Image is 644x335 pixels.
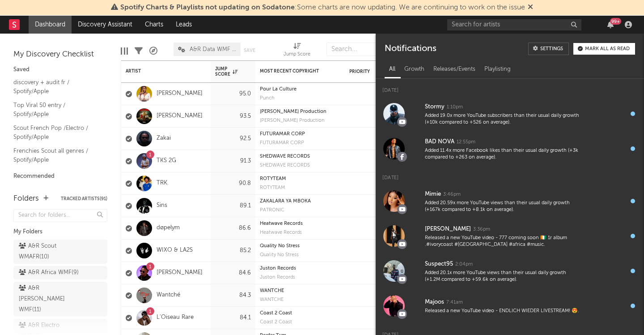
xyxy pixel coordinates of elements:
div: Jump Score [284,38,310,64]
div: 86.6 [215,223,251,234]
a: Top Viral 50 entry / Spotify/Apple [13,100,98,119]
div: copyright: SHEDWAVE RECORDS [260,154,340,159]
div: 84.1 [215,313,251,323]
div: Jump Score [284,49,310,60]
a: TRK. [157,180,169,187]
div: label: FUTURAMAR CORP [260,141,340,146]
a: A&R Scout WMAFR(10) [13,240,107,264]
div: Recommended [13,171,107,182]
div: copyright: Diby Production [260,109,340,114]
div: WANTCHÉ [260,297,340,302]
div: copyright: Heatwave Records [260,221,340,226]
a: TKS 2G [157,157,176,165]
div: 1:10pm [447,104,463,111]
div: Priority [349,69,385,74]
a: Leads [169,16,198,34]
span: Dismiss [528,4,533,11]
a: [PERSON_NAME] [157,112,203,120]
input: Search for folders... [13,209,107,222]
div: 99 + [610,18,621,25]
div: [PERSON_NAME] [425,224,471,235]
div: Quality No Stress [260,244,340,249]
div: Quality No Stress [260,253,340,258]
div: Juston Records [260,275,340,280]
div: 84.6 [215,268,251,279]
div: label: Quality No Stress [260,253,340,258]
div: Notifications [385,43,436,55]
button: 99+ [607,21,614,28]
div: label: PATRONIC [260,208,340,213]
div: label: WANTCHÉ [260,297,340,302]
a: Sins [157,202,167,210]
button: Tracked Artists(91) [61,197,107,201]
div: 3:46pm [443,191,461,198]
a: Majoos7:41amReleased a new YouTube video - ENDLICH WIEDER LIVESTREAM! 😍. [376,288,644,323]
a: L'Oiseau Rare [157,314,194,322]
div: 85.2 [215,245,251,256]
div: Punch [260,96,340,101]
div: A&R Africa WMF ( 9 ) [19,267,79,278]
div: All [385,62,400,77]
div: 92.5 [215,133,251,144]
div: [DATE] [376,166,644,184]
div: A&R Pipeline [149,38,157,64]
div: Mark all as read [585,47,630,52]
span: : Some charts are now updating. We are continuing to work on the issue [120,4,525,11]
div: copyright: Coast 2 Coast [260,311,340,316]
a: Zakai [157,135,171,142]
a: A&R Africa WMF(9) [13,266,107,279]
a: Discovery Assistant [72,16,139,34]
div: Folders [13,193,39,204]
div: [DATE] [376,79,644,96]
div: Suspect95 [425,259,453,270]
div: SHEDWAVE RECORDS [260,154,340,159]
div: Most Recent Copyright [260,69,327,74]
div: label: Coast 2 Coast [260,320,340,325]
div: Saved [13,64,107,75]
div: copyright: Quality No Stress [260,244,340,249]
button: Mark all as read [573,43,635,55]
div: copyright: ZAKALARA YA MBOKA [260,199,340,204]
div: Added 11.4x more Facebook likes than their usual daily growth (+3k compared to +263 on average). [425,147,582,161]
div: Mimie [425,189,441,200]
button: Save [244,48,255,53]
div: 95.0 [215,89,251,99]
div: My Folders [13,227,107,237]
div: Added 20.59x more YouTube views than their usual daily growth (+167k compared to +8.1k on average). [425,200,582,214]
div: ROTYTEAM [260,176,340,181]
div: FUTURAMAR CORP [260,132,340,137]
div: SHEDWAVE RECORDS [260,163,340,168]
div: Heatwave Records [260,221,340,226]
div: Added 19.0x more YouTube subscribers than their usual daily growth (+10k compared to +526 on aver... [425,112,582,126]
a: Scout French Pop /Electro / Spotify/Apple [13,123,98,142]
a: WIXO & LA2S [157,247,193,254]
a: [PERSON_NAME] [157,90,203,98]
div: label: Punch [260,96,340,101]
div: 7:41am [446,299,463,306]
div: Released a new YouTube video - 777 coming soon 🇨🇮 1r album .#ivorycoast #[GEOGRAPHIC_DATA] #afric... [425,235,582,249]
div: copyright: Pour La Culture [260,87,340,92]
a: Settings [528,43,569,55]
div: FUTURAMAR CORP [260,141,340,146]
div: 93.5 [215,111,251,122]
div: Released a new YouTube video - ENDLICH WIEDER LIVESTREAM! 😍. [425,308,582,314]
div: copyright: FUTURAMAR CORP [260,132,340,137]
div: 91.3 [215,156,251,167]
div: Juston Records [260,266,340,271]
div: Heatwave Records [260,230,340,235]
a: Dashboard [29,16,72,34]
div: label: Diby Production [260,118,340,123]
a: Suspect952:04pmAdded 20.1x more YouTube views than their usual daily growth (+1.2M compared to +5... [376,253,644,288]
div: A&R [PERSON_NAME] WMF ( 11 ) [19,283,82,315]
div: A&R Scout WMAFR ( 10 ) [19,241,82,262]
div: 12:55pm [457,139,475,146]
div: Edit Columns [121,38,128,64]
a: Charts [139,16,169,34]
a: Mimie3:46pmAdded 20.59x more YouTube views than their usual daily growth (+167k compared to +8.1k... [376,184,644,219]
div: Pour La Culture [260,87,340,92]
a: discovery + audit fr / Spotify/Apple [13,77,98,96]
div: Playlisting [480,62,515,77]
div: Majoos [425,297,444,308]
div: ROTYTEAM [260,185,340,190]
div: copyright: Juston Records [260,266,340,271]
